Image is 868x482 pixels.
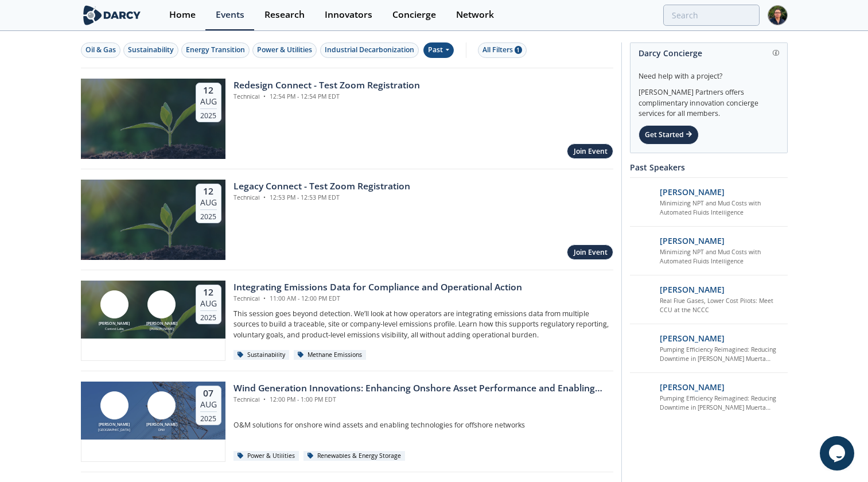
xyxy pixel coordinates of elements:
div: Aug [200,298,217,309]
a: Pumping Efficiency Reimagined: Reducing Downtime in [PERSON_NAME] Muerta Completions [660,394,788,413]
p: [PERSON_NAME] [660,381,725,393]
div: Aug [200,96,217,107]
div: Integrating Emissions Data for Compliance and Operational Action [233,281,522,294]
img: Mark Gebbia [147,290,176,318]
div: DNV [144,427,180,432]
button: Energy Transition [181,42,250,58]
img: 0796ef69-b90a-4e68-ba11-5d0191a10bb8 [630,186,654,210]
div: Oil & Gas [85,45,116,55]
div: Legacy Connect - Test Zoom Registration [233,180,410,193]
img: williams.com.png [178,343,204,356]
div: 2025 [200,411,217,423]
button: Sustainability [123,42,178,58]
div: Past Speakers [630,157,788,177]
button: Power & Utilities [252,42,317,58]
div: [PERSON_NAME] [96,321,132,327]
img: 3512a492-ffb1-43a2-aa6f-1f7185b1b763 [630,381,654,405]
img: 1677164726811-Captura%20de%20pantalla%202023-02-23%20120513.png [111,444,125,457]
div: 12 [200,85,217,96]
div: Technical 11:00 AM - 12:00 PM EDT [233,294,522,304]
div: Methane Emissions [294,350,367,360]
span: • [262,294,268,302]
button: Join Event [567,143,613,159]
div: Sustainability [128,45,174,55]
button: Oil & Gas [81,42,120,58]
div: Darcy Concierge [639,43,779,63]
a: Nathan Brawn [PERSON_NAME] Context Labs Mark Gebbia [PERSON_NAME] [PERSON_NAME] 12 Aug 2025 Integ... [81,281,613,361]
img: fd4d9e3c-8c73-4c0b-962d-0d5469c923e5 [181,444,195,457]
a: Minimizing NPT and Mud Costs with Automated Fluids Intelligence [660,248,788,266]
div: All Filters [482,45,522,55]
div: [PERSON_NAME] [96,422,132,428]
span: 1 [515,46,522,54]
img: 86e59a17-6af7-4f0c-90df-8cecba4476f1 [630,332,654,356]
img: Nathan Brawn [100,290,129,318]
div: [PERSON_NAME] [144,321,180,327]
a: Travis Douville [PERSON_NAME] [GEOGRAPHIC_DATA] Morgan Putnam [PERSON_NAME] DNV 07 Aug 2025 Wind ... [81,382,613,462]
img: Travis Douville [100,391,129,419]
div: Join Event [574,247,608,258]
p: This session goes beyond detection. We’ll look at how operators are integrating emissions data fr... [233,309,613,340]
img: Profile [768,5,788,25]
div: Research [264,10,305,20]
div: Home [169,10,196,20]
span: • [262,395,268,403]
div: [PERSON_NAME] [144,326,180,331]
button: All Filters 1 [478,42,527,58]
img: Morgan Putnam [147,391,176,419]
p: [PERSON_NAME] [660,332,725,344]
a: Minimizing NPT and Mud Costs with Automated Fluids Intelligence [660,199,788,217]
span: • [262,193,268,201]
div: Innovators [325,10,372,20]
p: [PERSON_NAME] [660,283,725,296]
a: Pumping Efficiency Reimagined: Reducing Downtime in [PERSON_NAME] Muerta Completions [660,345,788,364]
div: 2025 [200,108,217,120]
div: Redesign Connect - Test Zoom Registration [233,79,420,92]
div: Network [456,10,494,20]
div: Aug [200,399,217,410]
img: logo-wide.svg [81,5,143,25]
div: Past [423,42,454,58]
div: 12 [200,287,217,298]
div: Renewables & Energy Storage [303,451,406,461]
div: Technical 12:54 PM - 12:54 PM EDT [233,92,420,102]
div: Power & Utilities [257,45,312,55]
div: Energy Transition [186,45,245,55]
div: Technical 12:00 PM - 1:00 PM EDT [233,395,613,405]
input: Advanced Search [663,5,760,26]
div: Concierge [392,10,436,20]
div: 12 [200,186,217,197]
div: Join Event [574,146,608,157]
div: [GEOGRAPHIC_DATA] [96,427,132,432]
p: [PERSON_NAME] [660,235,725,247]
div: 2025 [200,310,217,322]
div: [PERSON_NAME] Partners offers complimentary innovation concierge services for all members. [639,81,779,119]
a: 12 Aug 2025 Redesign Connect - Test Zoom Registration Technical • 12:54 PM - 12:54 PM EDT Join Event [81,79,613,159]
img: 47500b57-f1ab-48fc-99f2-2a06715d5bad [630,283,654,308]
a: 12 Aug 2025 Legacy Connect - Test Zoom Registration Technical • 12:53 PM - 12:53 PM EDT Join Event [81,180,613,260]
div: Events [216,10,244,20]
div: [PERSON_NAME] [144,422,180,428]
div: 2025 [200,209,217,221]
iframe: chat widget [820,436,857,471]
p: [PERSON_NAME] [660,186,725,198]
div: Power & Utilities [233,451,299,461]
button: Industrial Decarbonization [320,42,419,58]
div: Industrial Decarbonization [325,45,414,55]
div: Get Started [639,125,699,145]
a: Real Flue Gases, Lower Cost Pilots: Meet CCU at the NCCC [660,297,788,315]
div: Aug [200,197,217,208]
img: information.svg [773,50,779,56]
div: Context Labs [96,326,132,331]
p: O&M solutions for onshore wind assets and enabling technologies for offshore networks [233,420,613,430]
div: Sustainability [233,350,290,360]
img: 1682076415445-contextlabs.png [102,343,142,356]
div: Technical 12:53 PM - 12:53 PM EDT [233,193,410,203]
div: 07 [200,388,217,399]
div: Need help with a project? [639,63,779,81]
img: f391ab45-d698-4384-b787-576124f63af6 [630,235,654,259]
span: • [262,92,268,100]
div: Wind Generation Innovations: Enhancing Onshore Asset Performance and Enabling Offshore Networks [233,382,613,395]
button: Join Event [567,244,613,260]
